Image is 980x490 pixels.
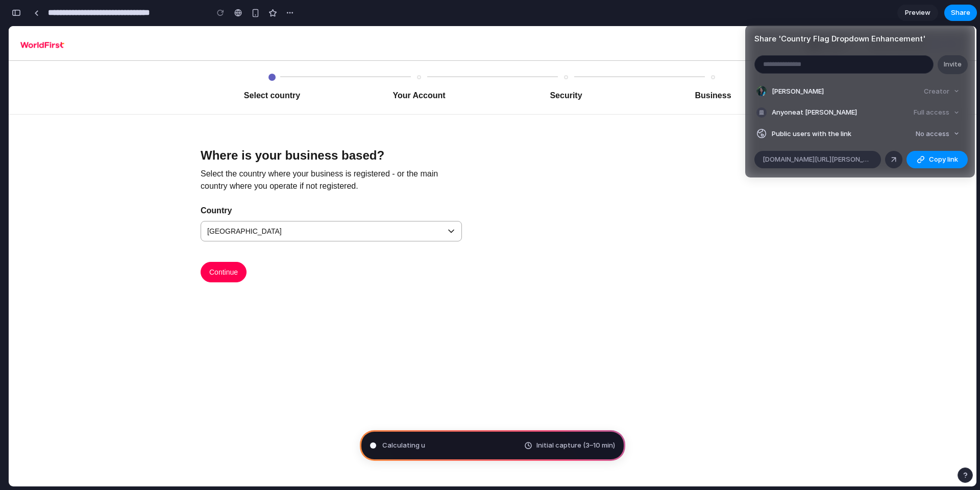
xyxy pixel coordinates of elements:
[754,33,966,45] h4: Share ' Country Flag Dropdown Enhancement '
[192,179,453,191] div: Country
[929,154,958,165] span: Copy link
[686,63,722,76] div: Business
[8,15,59,23] img: worldfirst
[763,154,873,165] span: [DOMAIN_NAME][URL][PERSON_NAME]
[906,151,968,168] button: Copy link
[916,129,949,139] span: No access
[754,151,881,168] div: [DOMAIN_NAME][URL][PERSON_NAME]
[235,63,291,76] div: Select country
[918,14,953,22] a: Log in here
[192,121,453,138] h1: Where is your business based?
[860,14,918,22] span: Have an account?
[199,195,440,215] span: United Kingdom
[912,127,964,141] button: No access
[201,240,229,252] span: Continue
[800,13,852,23] div: English
[192,236,238,256] button: Continue
[192,142,453,166] p: Select the country where your business is registered - or the main country where you operate if n...
[384,63,436,76] div: Your Account
[772,107,857,118] span: Anyone at [PERSON_NAME]
[772,86,824,97] span: [PERSON_NAME]
[541,63,573,76] div: Security
[772,129,851,139] span: Public users with the link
